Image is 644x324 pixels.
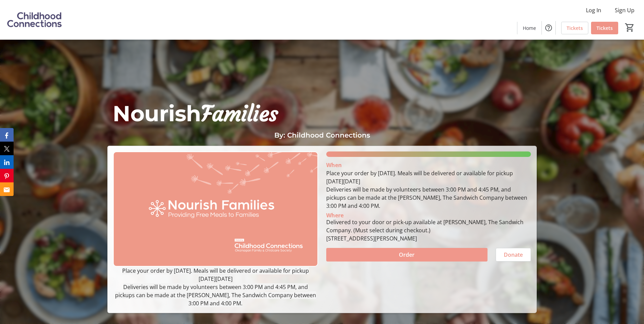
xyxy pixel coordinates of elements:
[586,6,601,14] span: Log In
[4,3,65,37] img: Childhood Connections 's Logo
[591,22,618,34] a: Tickets
[624,21,636,34] button: Cart
[567,24,583,32] span: Tickets
[561,22,588,34] a: Tickets
[609,5,640,16] button: Sign Up
[596,24,613,32] span: Tickets
[115,283,316,307] span: Deliveries will be made by volunteers between 3:00 PM and 4:45 PM, and pickups can be made at the...
[517,22,541,34] a: Home
[581,5,607,16] button: Log In
[399,251,415,259] span: Order
[201,100,278,127] span: Families
[326,151,531,157] div: 100% of fundraising goal reached
[113,97,531,130] p: Nourish
[326,248,487,262] button: Order
[326,213,344,218] div: Where
[274,131,370,139] span: By: Childhood Connections
[326,234,531,242] div: [STREET_ADDRESS][PERSON_NAME]
[326,169,531,210] div: Place your order by [DATE]. Meals will be delivered or available for pickup [DATE][DATE] Deliveri...
[615,6,634,14] span: Sign Up
[122,267,309,283] span: Place your order by [DATE]. Meals will be delivered or available for pickup [DATE][DATE]
[326,218,531,234] div: Delivered to your door or pick-up available at [PERSON_NAME], The Sandwich Company. (Must select ...
[523,24,536,32] span: Home
[542,21,555,35] button: Help
[326,161,342,169] div: When
[113,151,318,267] img: Campaign CTA Media Photo
[504,251,523,259] span: Donate
[496,248,531,262] button: Donate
